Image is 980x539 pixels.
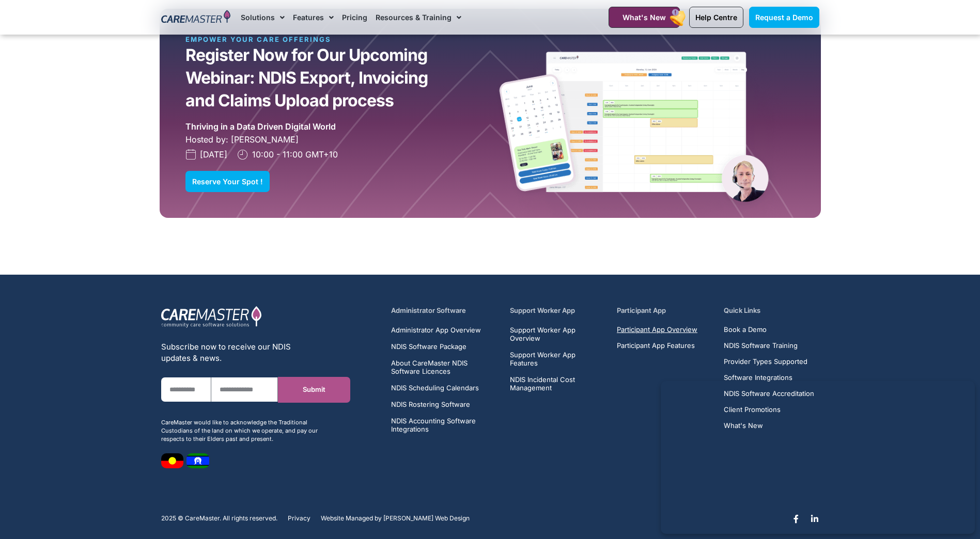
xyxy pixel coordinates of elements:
[724,326,767,334] span: Book a Demo
[724,358,807,366] span: Provider Types Supported
[186,453,209,468] img: image 8
[192,178,263,185] span: Reserve Your Spot !
[510,375,605,392] a: NDIS Incidental Cost Management
[391,359,498,375] a: About CareMaster NDIS Software Licences
[724,374,792,382] span: Software Integrations
[724,306,819,315] h5: Quick Links
[617,326,697,334] a: Participant App Overview
[288,515,310,522] a: Privacy
[161,377,329,413] form: New Form
[161,515,277,522] p: 2025 © CareMaster. All rights reserved.
[617,342,697,350] a: Participant App Features
[661,381,975,534] iframe: Popup CTA
[490,35,795,239] img: CareMaster Group Discussion
[391,400,498,408] a: NDIS Rostering Software
[510,351,605,367] a: Support Worker App Features
[185,148,227,161] a: [DATE]
[724,342,814,350] a: NDIS Software Training
[185,35,374,44] div: EMPOWER YOUR CARE OFFERINGS
[609,7,680,28] a: What's New
[724,326,814,334] a: Book a Demo
[238,148,338,161] a: 10:00 - 11:00 GMT+10
[724,342,798,350] span: NDIS Software Training
[391,326,498,334] a: Administrator App Overview
[185,133,490,146] div: Hosted by: [PERSON_NAME]
[383,515,470,522] a: [PERSON_NAME] Web Design
[161,341,329,364] div: Subscribe now to receive our NDIS updates & news.
[161,306,262,328] img: CareMaster Logo Part
[391,326,481,334] span: Administrator App Overview
[391,417,498,433] a: NDIS Accounting Software Integrations
[278,377,350,403] button: Submit
[185,44,438,113] h2: Register Now for Our Upcoming Webinar: NDIS Export, Invoicing and Claims Upload process
[161,418,329,443] div: CareMaster would like to acknowledge the Traditional Custodians of the land on which we operate, ...
[303,386,325,393] span: Submit
[510,306,605,315] h5: Support Worker App
[161,10,231,25] img: CareMaster Logo
[185,120,336,133] div: Thriving in a Data Driven Digital World
[724,358,814,366] a: Provider Types Supported
[391,306,498,315] h5: Administrator Software
[391,384,498,392] a: NDIS Scheduling Calendars
[749,7,819,28] a: Request a Demo
[161,453,183,468] img: image 7
[321,515,382,522] span: Website Managed by
[623,13,666,22] span: What's New
[510,326,605,342] a: Support Worker App Overview
[185,171,270,192] a: Reserve Your Spot !
[689,7,743,28] a: Help Centre
[391,384,479,392] span: NDIS Scheduling Calendars
[617,342,695,350] span: Participant App Features
[617,306,712,315] h5: Participant App
[391,342,466,351] span: NDIS Software Package
[724,374,814,382] a: Software Integrations
[695,13,737,22] span: Help Centre
[391,342,498,351] a: NDIS Software Package
[391,400,470,408] span: NDIS Rostering Software
[755,13,813,22] span: Request a Demo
